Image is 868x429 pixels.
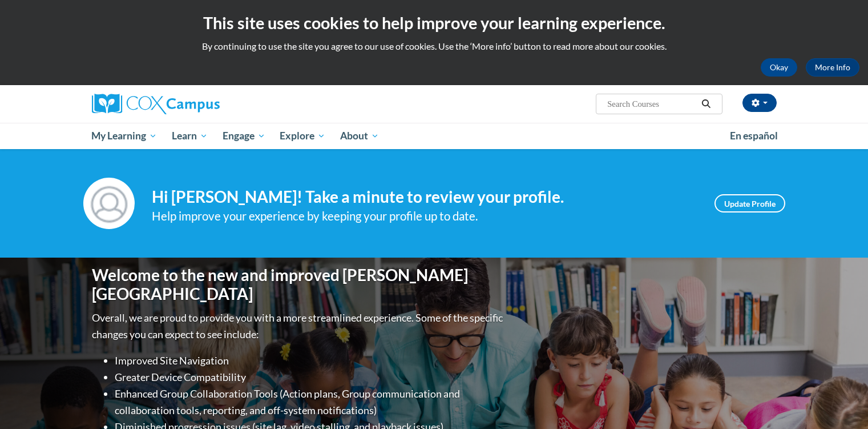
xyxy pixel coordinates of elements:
[84,123,165,149] a: My Learning
[83,178,135,229] img: Profile Image
[172,129,208,143] span: Learn
[742,94,777,112] button: Account Settings
[91,129,157,143] span: My Learning
[152,207,697,226] div: Help improve your experience by keeping your profile up to date.
[152,187,697,207] h4: Hi [PERSON_NAME]! Take a minute to review your profile.
[215,123,273,149] a: Engage
[714,194,785,213] a: Update Profile
[806,58,859,77] a: More Info
[280,129,325,143] span: Explore
[115,386,506,419] li: Enhanced Group Collaboration Tools (Action plans, Group communication and collaboration tools, re...
[115,352,506,369] li: Improved Site Navigation
[115,369,506,386] li: Greater Device Compatibility
[92,94,220,114] img: Cox Campus
[223,129,265,143] span: Engage
[272,123,333,149] a: Explore
[730,130,778,142] span: En español
[722,124,785,148] a: En español
[761,58,797,77] button: Okay
[697,97,714,111] button: Search
[92,266,506,304] h1: Welcome to the new and improved [PERSON_NAME][GEOGRAPHIC_DATA]
[92,94,309,114] a: Cox Campus
[9,40,859,53] p: By continuing to use the site you agree to our use of cookies. Use the ‘More info’ button to read...
[92,310,506,343] p: Overall, we are proud to provide you with a more streamlined experience. Some of the specific cha...
[340,129,379,143] span: About
[333,123,386,149] a: About
[9,11,859,34] h2: This site uses cookies to help improve your learning experience.
[822,383,859,420] iframe: Button to launch messaging window
[164,123,215,149] a: Learn
[606,97,697,111] input: Search Courses
[75,123,794,149] div: Main menu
